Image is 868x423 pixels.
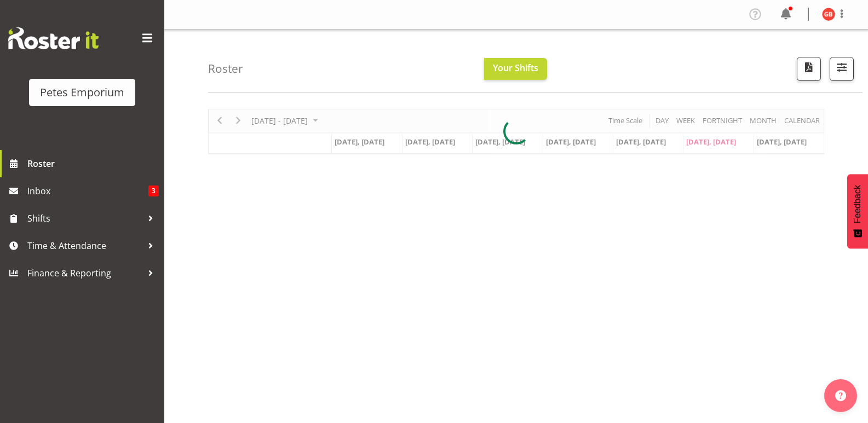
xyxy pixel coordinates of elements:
[27,210,142,227] span: Shifts
[830,57,854,81] button: Filter Shifts
[27,183,148,199] span: Inbox
[835,390,846,401] img: help-xxl-2.png
[208,62,243,75] h4: Roster
[797,57,821,81] button: Download a PDF of the roster according to the set date range.
[27,155,159,172] span: Roster
[822,8,835,21] img: gillian-byford11184.jpg
[27,237,142,254] span: Time & Attendance
[8,27,99,49] img: Rosterit website logo
[27,265,142,281] span: Finance & Reporting
[40,84,124,101] div: Petes Emporium
[853,185,863,223] span: Feedback
[148,186,159,196] span: 3
[484,58,547,80] button: Your Shifts
[847,174,868,248] button: Feedback - Show survey
[493,62,538,74] span: Your Shifts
